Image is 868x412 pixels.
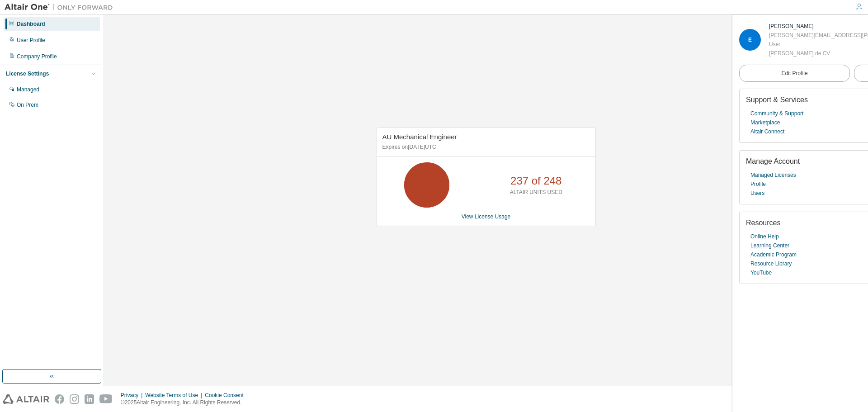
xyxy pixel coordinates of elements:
[382,143,588,151] p: Expires on [DATE] UTC
[748,37,752,43] span: E
[739,65,850,82] a: Edit Profile
[85,394,94,404] img: linkedin.svg
[145,392,205,399] div: Website Terms of Use
[510,189,562,196] p: ALTAIR UNITS USED
[17,37,45,44] div: User Profile
[750,268,772,277] a: YouTube
[121,399,249,407] p: © 2025 Altair Engineering, Inc. All Rights Reserved.
[382,133,457,141] span: AU Mechanical Engineer
[17,101,38,109] div: On Prem
[750,170,796,180] a: Managed Licenses
[5,3,118,12] img: Altair One
[3,394,49,404] img: altair_logo.svg
[750,118,780,127] a: Marketplace
[750,189,764,198] a: Users
[750,250,797,259] a: Academic Program
[70,394,79,404] img: instagram.svg
[17,20,45,28] div: Dashboard
[17,53,57,60] div: Company Profile
[782,70,808,77] span: Edit Profile
[121,392,145,399] div: Privacy
[750,259,792,268] a: Resource Library
[750,241,789,250] a: Learning Center
[205,392,249,399] div: Cookie Consent
[750,180,766,189] a: Profile
[462,213,511,220] a: View License Usage
[99,394,113,404] img: youtube.svg
[750,127,784,136] a: Altair Connect
[746,219,780,227] span: Resources
[6,70,49,77] div: License Settings
[746,157,800,165] span: Manage Account
[750,109,803,118] a: Community & Support
[750,232,779,241] a: Online Help
[55,394,64,404] img: facebook.svg
[746,96,808,104] span: Support & Services
[510,173,561,189] p: 237 of 248
[17,86,39,93] div: Managed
